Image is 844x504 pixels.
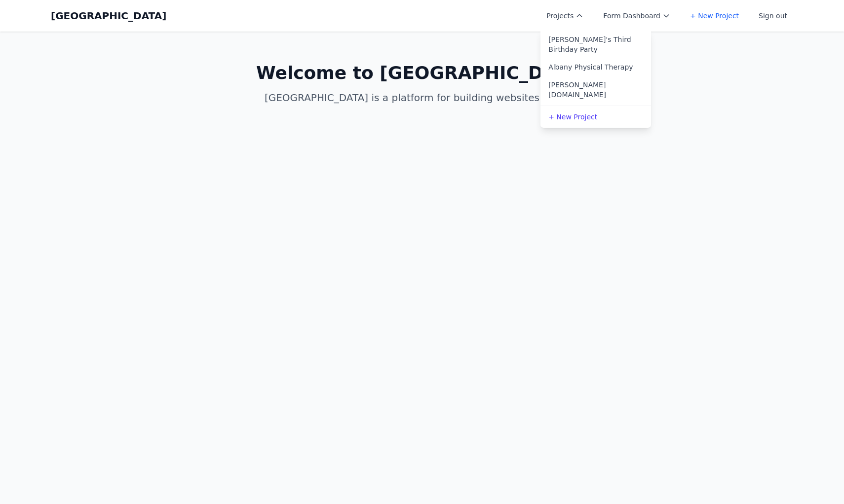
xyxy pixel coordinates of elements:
a: [PERSON_NAME]'s Third Birthday Party [540,31,651,58]
a: [PERSON_NAME][DOMAIN_NAME] [540,76,651,104]
button: Form Dashboard [597,7,676,25]
button: Projects [540,7,589,25]
a: Albany Physical Therapy [540,58,651,76]
h1: Welcome to [GEOGRAPHIC_DATA] [232,63,612,83]
a: [GEOGRAPHIC_DATA] [51,9,166,23]
a: + New Project [540,108,651,126]
p: [GEOGRAPHIC_DATA] is a platform for building websites with AI. [232,91,612,105]
button: Sign out [753,7,793,25]
a: + New Project [684,7,745,25]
